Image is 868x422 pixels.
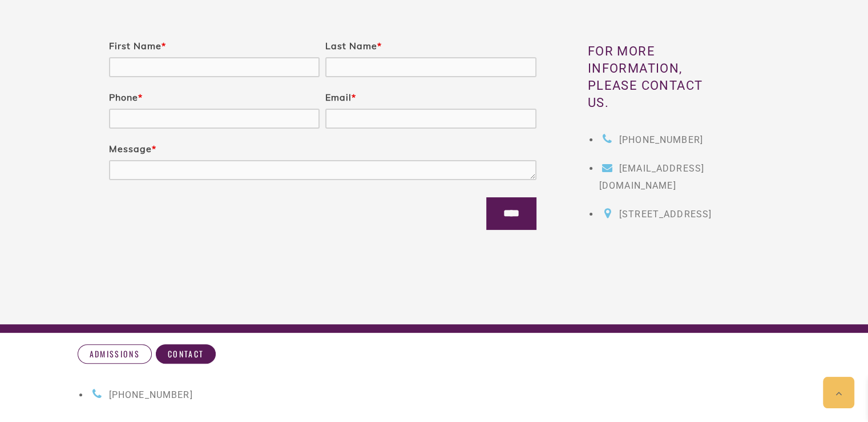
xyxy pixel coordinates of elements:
label: First Name [109,40,166,51]
a: [PHONE_NUMBER] [89,389,193,400]
span: Contact [168,349,204,359]
span: [STREET_ADDRESS] [619,209,712,220]
h3: For more information, please contact us. [588,43,726,112]
label: Email [325,91,356,103]
label: Phone [109,91,143,103]
a: [PHONE_NUMBER] [599,134,703,145]
span: Admissions [90,349,140,359]
a: Admissions [78,344,152,364]
label: Last Name [325,40,382,51]
a: Contact [156,344,216,364]
span: [PHONE_NUMBER] [109,389,193,400]
a: [EMAIL_ADDRESS][DOMAIN_NAME] [599,163,704,191]
span: [PHONE_NUMBER] [619,134,703,145]
label: Message [109,143,156,154]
